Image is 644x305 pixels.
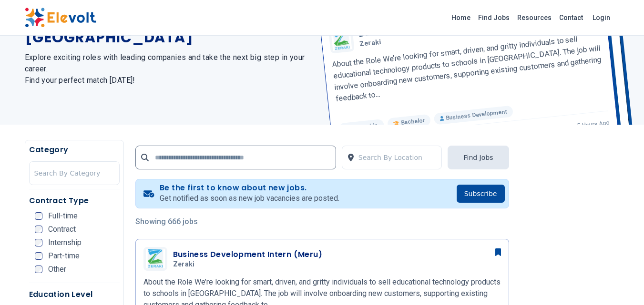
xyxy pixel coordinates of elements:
[35,252,42,260] input: Part-time
[48,212,78,220] span: Full-time
[513,10,555,25] a: Resources
[29,289,120,300] h5: Education Level
[135,216,509,227] p: Showing 666 jobs
[25,8,96,28] img: Elevolt
[48,226,76,233] span: Contract
[35,226,42,233] input: Contract
[35,239,42,246] input: Internship
[160,183,339,193] h4: Be the first to know about new jobs.
[35,212,42,220] input: Full-time
[29,195,120,207] h5: Contract Type
[587,8,616,27] a: Login
[146,249,165,268] img: Zeraki
[457,185,505,203] button: Subscribe
[448,146,509,169] button: Find Jobs
[35,266,42,273] input: Other
[474,10,513,25] a: Find Jobs
[173,260,195,269] span: Zeraki
[29,144,120,156] h5: Category
[555,10,587,25] a: Contact
[160,193,339,204] p: Get notified as soon as new job vacancies are posted.
[48,266,66,273] span: Other
[448,10,474,25] a: Home
[48,252,80,260] span: Part-time
[173,249,323,260] h3: Business Development Intern (Meru)
[48,239,82,246] span: Internship
[25,52,311,86] h2: Explore exciting roles with leading companies and take the next big step in your career. Find you...
[25,12,311,46] h1: The Latest Jobs in [GEOGRAPHIC_DATA]
[596,259,644,305] iframe: Chat Widget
